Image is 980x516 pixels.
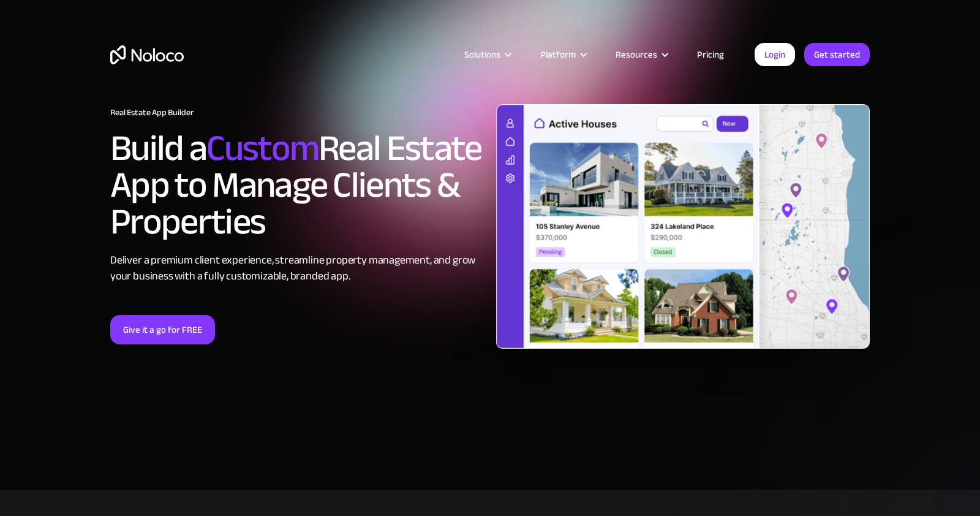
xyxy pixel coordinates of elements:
[525,47,600,63] div: Platform
[600,47,682,63] div: Resources
[110,315,215,344] a: Give it a go for FREE
[464,47,500,63] div: Solutions
[540,47,576,63] div: Platform
[110,45,184,64] a: home
[449,47,525,63] div: Solutions
[682,47,739,63] a: Pricing
[110,252,484,284] div: Deliver a premium client experience, streamline property management, and grow your business with ...
[110,130,484,240] h2: Build a Real Estate App to Manage Clients & Properties
[616,47,657,63] div: Resources
[206,114,318,183] span: Custom
[804,43,870,66] a: Get started
[755,43,795,66] a: Login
